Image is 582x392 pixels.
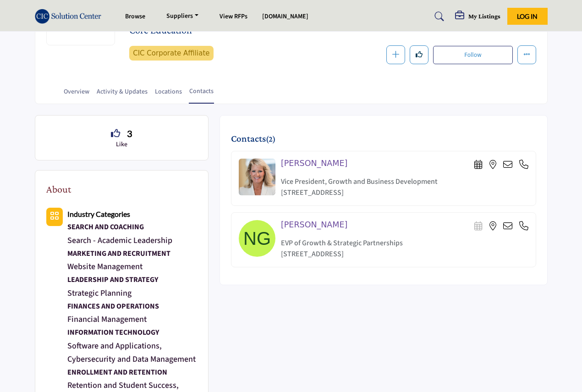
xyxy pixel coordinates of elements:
span: ( ) [266,134,275,144]
h4: [PERSON_NAME] [281,220,347,230]
h5: My Listings [468,12,500,20]
button: Like [410,45,428,64]
p: Like [46,140,197,149]
a: Contacts [189,87,214,104]
button: More details [517,45,536,64]
h3: Contacts [231,133,275,144]
a: Locations [154,87,182,103]
p: [STREET_ADDRESS] [281,187,528,198]
div: My Listings [455,11,500,22]
button: Follow [433,46,512,64]
p: [STREET_ADDRESS] [281,248,528,259]
div: Institutional effectiveness, strategic planning, and leadership development resources for college... [67,273,197,286]
button: Log In [507,8,548,25]
a: FINANCES AND OPERATIONS [67,300,197,313]
div: Technology infrastructure, software solutions, and digital transformation services for higher edu... [67,326,197,339]
a: INFORMATION TECHNOLOGY [67,326,197,339]
a: Suppliers [160,10,205,23]
a: MARKETING AND RECRUITMENT [67,247,197,260]
img: site Logo [35,9,106,24]
a: Retention and Student Success, [67,380,179,391]
a: ENROLLMENT AND RETENTION [67,366,197,379]
img: image [239,220,275,257]
a: Activity & Updates [96,87,148,103]
span: CIC Corporate Affiliate [129,46,213,61]
div: Executive search services, leadership coaching, and professional development programs for institu... [67,221,197,233]
a: SEARCH AND COACHING [67,221,197,233]
div: Student recruitment, enrollment management, and retention strategy solutions to optimize student ... [67,366,197,379]
p: Vice President, Growth and Business Development [281,176,528,187]
p: EVP of Growth & Strategic Partnerships [281,237,528,248]
div: Financial management, budgeting tools, and operational efficiency solutions for college administr... [67,300,197,313]
a: Industry Categories [67,209,130,220]
a: [DOMAIN_NAME] [262,12,308,21]
a: Website Management [67,261,143,272]
span: 3 [127,127,132,140]
h4: [PERSON_NAME] [281,159,347,168]
a: Search [426,9,450,24]
a: Cybersecurity and Data Management [67,353,196,365]
a: Browse [125,12,145,21]
h2: About [46,182,71,197]
div: Brand development, digital marketing, and student recruitment campaign solutions for colleges [67,247,197,260]
span: Log In [517,12,538,20]
a: Strategic Planning [67,287,132,299]
span: 2 [269,134,273,144]
b: Industry Categories [67,210,130,218]
a: Overview [63,87,90,103]
button: Category Icon [46,208,63,226]
a: View RFPs [220,12,247,21]
a: Software and Applications, [67,340,162,352]
a: Search - Academic Leadership [67,235,172,246]
img: image [239,159,275,195]
a: Financial Management [67,314,147,325]
a: LEADERSHIP AND STRATEGY [67,273,197,286]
